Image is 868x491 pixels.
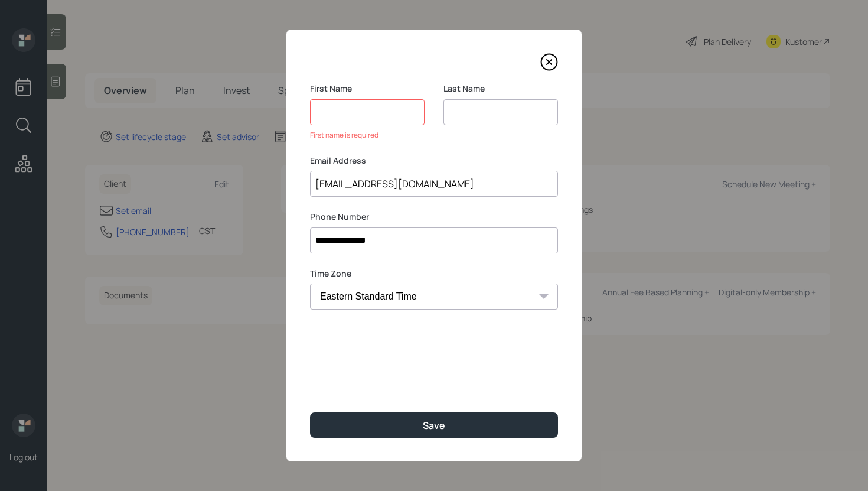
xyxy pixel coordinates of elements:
label: Phone Number [310,211,558,223]
label: Email Address [310,155,558,167]
div: First name is required [310,130,425,141]
label: First Name [310,83,425,95]
button: Save [310,412,558,438]
label: Time Zone [310,268,558,279]
div: Save [423,419,445,432]
label: Last Name [443,83,558,95]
